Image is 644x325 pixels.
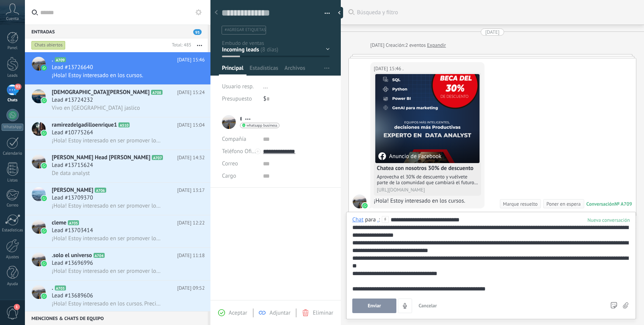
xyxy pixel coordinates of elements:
[55,57,66,62] span: A709
[2,178,24,183] div: Listas
[41,98,47,103] img: icon
[52,259,93,267] span: Lead #13696996
[169,41,191,49] div: Total: 485
[222,133,257,145] div: Compañía
[52,252,92,259] span: .solo el universo
[222,145,257,158] button: Teléfono Oficina
[263,93,330,105] div: $
[52,72,143,79] span: ¡Hola! Estoy interesado en los cursos.
[151,90,162,95] span: A708
[2,46,24,51] div: Panel
[52,267,163,275] span: ¡Hola! Estoy interesado en ser promover los cursos de CINSE 360.
[52,194,93,202] span: Lead #13709370
[362,203,368,208] img: waba.svg
[427,41,446,49] a: Expandir
[222,173,236,179] span: Cargo
[52,121,117,129] span: ramirezdelgadilloenrique1
[2,282,24,287] div: Ayuda
[177,89,205,96] span: [DATE] 15:24
[52,89,149,96] span: [DEMOGRAPHIC_DATA][PERSON_NAME]
[229,309,247,317] span: Aceptar
[52,170,90,177] span: De data analyst
[6,16,19,21] span: Cuenta
[25,150,210,182] a: avataricon[PERSON_NAME] Head [PERSON_NAME]A707[DATE] 14:32Lead #13715624De data analyst
[2,255,24,260] div: Ajustes
[225,27,266,33] span: #agregar etiquetas
[52,202,163,210] span: ¡Hola! Estoy interesado en ser promover los cursos de CINSE 360.
[2,228,24,233] div: Estadísticas
[374,65,402,73] div: [DATE] 15:46
[118,122,130,127] span: A510
[177,252,205,259] span: [DATE] 11:18
[222,81,258,93] div: Usuario resp.
[2,98,24,103] div: Chats
[52,219,66,227] span: cleme
[25,311,208,325] div: Menciones & Chats de equipo
[41,228,47,234] img: icon
[416,299,440,313] button: Cancelar
[41,294,47,299] img: icon
[250,64,278,76] span: Estadísticas
[546,200,580,208] div: Poner en espera
[263,83,268,90] span: ...
[177,284,205,292] span: [DATE] 09:52
[222,170,257,182] div: Cargo
[41,65,47,71] img: icon
[177,186,205,194] span: [DATE] 13:17
[378,152,441,160] div: Anuncio de Facebook
[25,85,210,117] a: avataricon[DEMOGRAPHIC_DATA][PERSON_NAME]A708[DATE] 15:24Lead #13724232Vivo en [GEOGRAPHIC_DATA] ...
[41,196,47,201] img: icon
[379,216,380,224] span: :
[52,154,150,162] span: [PERSON_NAME] Head [PERSON_NAME]
[370,41,386,49] div: [DATE]
[25,215,210,247] a: avatariconclemeA705[DATE] 12:22Lead #13703414¡Hola! Estoy interesado en ser promover los cursos d...
[402,65,404,73] span: .
[52,129,93,137] span: Lead #10775264
[375,74,480,194] a: Anuncio de FacebookChatea con nosotros 30% de descuentoAprovecha el 30% de descuento y vuélvete p...
[222,93,258,105] div: Presupuesto
[335,7,343,18] div: Ocultar
[177,56,205,64] span: [DATE] 15:46
[41,130,47,136] img: icon
[269,309,291,317] span: Adjuntar
[25,52,210,84] a: avataricon.A709[DATE] 15:46Lead #13726640¡Hola! Estoy interesado en los cursos.
[365,216,376,224] span: para
[222,148,262,155] span: Teléfono Oficina
[377,187,478,193] div: [URL][DOMAIN_NAME]
[2,73,24,78] div: Leads
[313,309,333,317] span: Eliminar
[52,235,163,242] span: ¡Hola! Estoy interesado en ser promover los cursos de CINSE 360.
[222,64,243,76] span: Principal
[222,158,238,170] button: Correo
[52,56,53,64] span: .
[2,151,24,156] div: Calendario
[377,174,478,185] div: Aprovecha el 30% de descuento y vuélvete parte de la comunidad que cambiará el futuro. Formación ...
[52,104,140,112] span: Vivo en [GEOGRAPHIC_DATA] jaslico
[177,154,205,162] span: [DATE] 14:32
[55,285,66,290] span: A703
[14,304,20,310] span: 1
[52,186,93,194] span: [PERSON_NAME]
[52,64,93,71] span: Lead #13726640
[177,121,205,129] span: [DATE] 15:04
[25,280,210,313] a: avataricon.A703[DATE] 09:52Lead #13689606¡Hola! Estoy interesado en los cursos. Precio? Es en pag...
[370,41,446,49] div: Creación:
[31,41,66,50] div: Chats abiertos
[222,83,254,90] span: Usuario resp.
[503,200,537,208] div: Marque resuelto
[377,165,478,172] h4: Chatea con nosotros 30% de descuento
[15,84,21,90] span: 93
[222,160,238,167] span: Correo
[25,25,208,38] div: Entradas
[52,227,93,234] span: Lead #13703414
[52,292,93,300] span: Lead #13689606
[41,163,47,168] img: icon
[284,64,305,76] span: Archivos
[419,302,437,309] span: Cancelar
[94,253,105,258] span: A704
[152,155,163,160] span: A707
[193,29,202,35] span: 93
[52,284,53,292] span: .
[353,195,366,208] span: .
[52,300,163,307] span: ¡Hola! Estoy interesado en los cursos. Precio? Es en pagos? Se necesita experiencia? Temario? Hor...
